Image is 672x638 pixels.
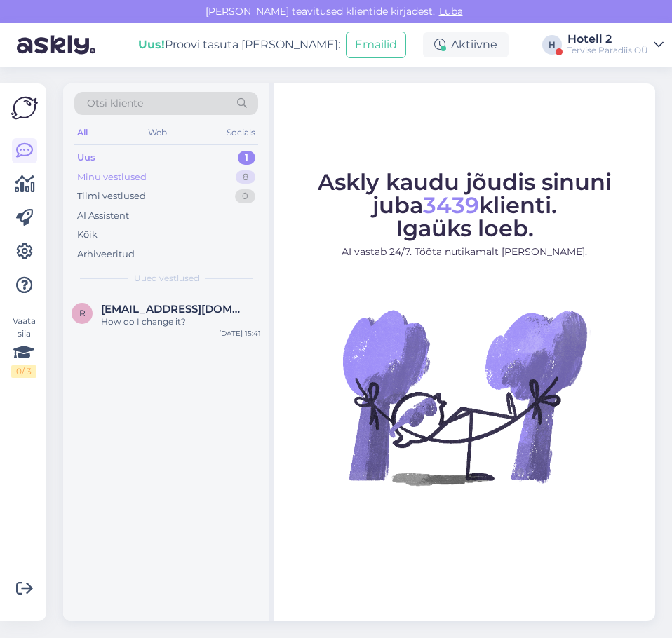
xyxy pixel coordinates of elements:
[87,96,143,111] span: Otsi kliente
[145,123,170,142] div: Web
[567,45,648,56] div: Tervise Paradiis OÜ
[11,365,36,378] div: 0 / 3
[77,189,146,203] div: Tiimi vestlused
[77,170,147,184] div: Minu vestlused
[219,328,261,339] div: [DATE] 15:41
[236,170,255,184] div: 8
[423,32,509,57] div: Aktiivne
[77,247,135,262] div: Arhiveeritud
[77,209,129,223] div: AI Assistent
[542,35,562,55] div: H
[435,5,467,18] span: Luba
[346,32,406,58] button: Emailid
[318,168,612,242] span: Askly kaudu jõudis sinuni juba klienti. Igaüks loeb.
[101,315,261,328] div: How do I change it?
[138,38,165,51] b: Uus!
[77,151,95,165] div: Uus
[79,308,86,318] span: r
[101,303,247,315] span: rosscsmith@outlook.com
[11,95,38,121] img: Askly Logo
[286,245,643,259] p: AI vastab 24/7. Tööta nutikamalt [PERSON_NAME].
[238,151,255,165] div: 1
[567,34,648,45] div: Hotell 2
[423,191,479,219] span: 3439
[134,272,199,285] span: Uued vestlused
[74,123,90,142] div: All
[138,36,340,53] div: Proovi tasuta [PERSON_NAME]:
[11,315,36,378] div: Vaata siia
[567,34,664,56] a: Hotell 2Tervise Paradiis OÜ
[224,123,258,142] div: Socials
[235,189,255,203] div: 0
[338,271,591,523] img: No Chat active
[77,228,98,242] div: Kõik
